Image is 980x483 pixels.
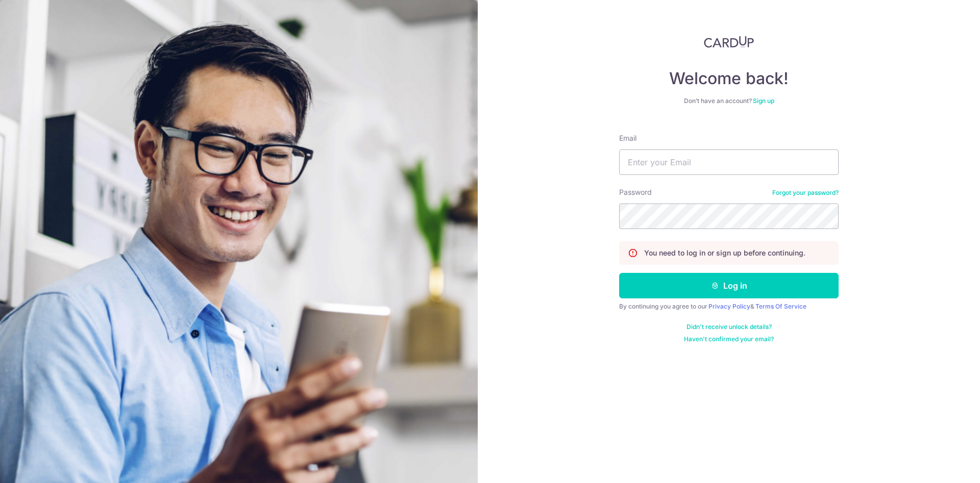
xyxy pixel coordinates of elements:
input: Enter your Email [619,149,839,175]
button: Log in [619,273,839,298]
div: By continuing you agree to our & [619,302,839,311]
a: Haven't confirmed your email? [684,335,774,343]
label: Password [619,187,652,197]
a: Privacy Policy [708,302,750,310]
img: CardUp Logo [704,36,754,48]
a: Didn't receive unlock details? [687,323,772,331]
div: Don’t have an account? [619,97,839,105]
p: You need to log in or sign up before continuing. [644,248,805,258]
label: Email [619,133,636,143]
h4: Welcome back! [619,68,839,89]
a: Terms Of Service [755,302,806,310]
a: Forgot your password? [772,189,839,197]
a: Sign up [753,97,774,105]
